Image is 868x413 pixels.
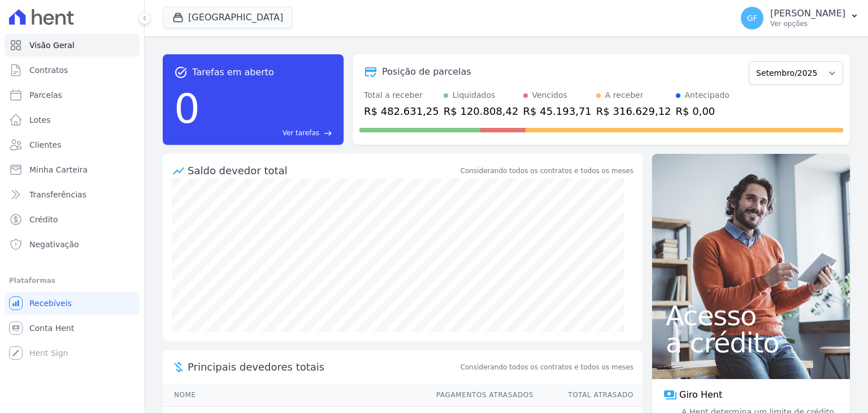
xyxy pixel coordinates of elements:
span: east [324,129,332,137]
span: Negativação [29,239,79,250]
a: Parcelas [5,84,140,106]
button: GF [PERSON_NAME] Ver opções [732,2,868,34]
div: Vencidos [532,89,567,101]
div: A receber [605,89,644,101]
a: Conta Hent [5,317,140,339]
span: Conta Hent [29,322,74,334]
div: Posição de parcelas [382,65,471,79]
div: Total a receber [364,89,439,101]
span: Minha Carteira [29,164,88,175]
div: R$ 0,00 [676,104,730,119]
a: Negativação [5,233,140,256]
a: Contratos [5,59,140,81]
span: Contratos [29,64,68,76]
th: Pagamentos Atrasados [426,384,534,407]
span: Giro Hent [679,388,722,402]
span: Recebíveis [29,298,72,309]
span: Visão Geral [29,40,75,51]
span: Considerando todos os contratos e todos os meses [461,362,633,372]
span: Crédito [29,214,58,225]
div: R$ 316.629,12 [596,104,671,119]
span: Transferências [29,189,86,200]
span: GF [747,14,758,22]
th: Nome [163,384,426,407]
div: 0 [174,79,200,138]
a: Transferências [5,183,140,206]
a: Visão Geral [5,34,140,57]
span: Ver tarefas [283,128,319,138]
a: Recebíveis [5,292,140,315]
div: Antecipado [685,89,730,101]
span: task_alt [174,66,188,79]
a: Ver tarefas east [205,128,332,138]
div: Plataformas [9,274,135,287]
p: Ver opções [770,19,845,28]
span: Acesso [666,302,836,329]
span: Parcelas [29,89,62,101]
span: Clientes [29,139,61,150]
div: Saldo devedor total [188,163,458,178]
a: Crédito [5,208,140,231]
div: R$ 45.193,71 [523,104,592,119]
th: Total Atrasado [534,384,643,407]
a: Minha Carteira [5,158,140,181]
div: R$ 120.808,42 [444,104,519,119]
span: Lotes [29,114,51,126]
div: Considerando todos os contratos e todos os meses [461,166,633,176]
p: [PERSON_NAME] [770,8,845,19]
span: Principais devedores totais [188,359,458,375]
a: Lotes [5,109,140,131]
span: Tarefas em aberto [192,66,274,79]
span: a crédito [666,329,836,356]
div: Liquidados [453,89,496,101]
a: Clientes [5,134,140,156]
div: R$ 482.631,25 [364,104,439,119]
button: [GEOGRAPHIC_DATA] [163,7,293,28]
